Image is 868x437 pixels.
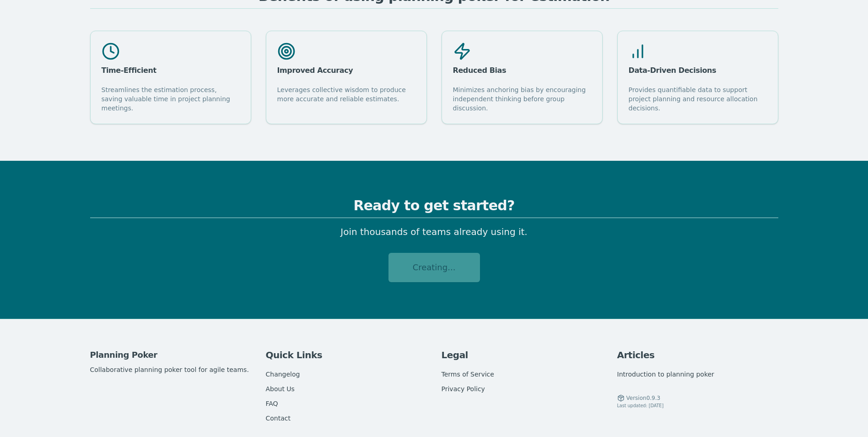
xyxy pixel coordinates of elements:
a: Introduction to planning poker [617,371,714,378]
div: Data-Driven Decisions [629,67,767,74]
a: About Us [266,385,295,393]
div: Leverages collective wisdom to produce more accurate and reliable estimates. [277,85,415,104]
div: Minimizes anchoring bias by encouraging independent thinking before group discussion. [453,85,591,113]
a: Changelog [266,371,300,378]
span: Last updated: [DATE] [617,403,664,408]
h2: Ready to get started? [90,197,778,218]
a: FAQ [266,400,278,407]
h4: Legal [442,349,603,361]
span: Version 0.9.3 [626,394,661,402]
button: Version0.9.3 [617,394,661,402]
div: Improved Accuracy [277,67,415,74]
div: Streamlines the estimation process, saving valuable time in project planning meetings. [102,85,240,113]
h3: Planning Poker [90,349,251,361]
a: Privacy Policy [442,385,485,393]
p: Collaborative planning poker tool for agile teams. [90,365,251,374]
div: Time-Efficient [102,67,240,74]
div: Reduced Bias [453,67,591,74]
a: Terms of Service [442,371,494,378]
h4: Quick Links [266,349,427,361]
h4: Articles [617,349,778,361]
p: Join thousands of teams already using it. [90,225,778,238]
a: Contact [266,415,291,422]
div: Provides quantifiable data to support project planning and resource allocation decisions. [629,85,767,113]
